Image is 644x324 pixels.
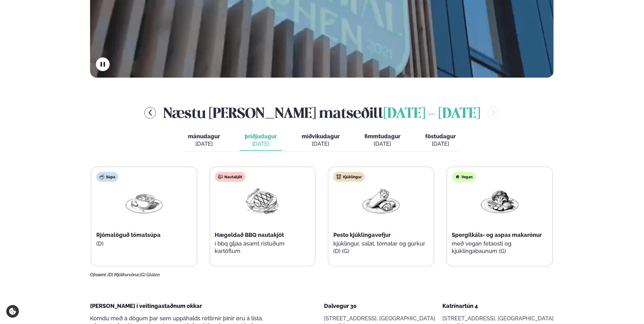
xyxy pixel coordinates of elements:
[333,172,365,182] div: Kjúklingur
[124,187,164,216] img: Soup.png
[99,175,104,180] img: soup.svg
[243,187,282,216] img: Beef-Meat.png
[452,232,542,238] span: Spergilkáls- og aspas makarónur
[215,172,246,182] div: Nautakjöt
[364,133,400,140] span: fimmtudagur
[443,303,554,310] div: Katrínartún 4
[425,140,456,148] div: [DATE]
[245,133,277,140] span: þriðjudagur
[452,172,476,182] div: Vegan
[324,315,436,322] p: [STREET_ADDRESS], [GEOGRAPHIC_DATA]
[107,273,140,277] span: (D) Mjólkurvörur,
[297,131,345,151] button: miðvikudagur [DATE]
[359,131,405,151] button: fimmtudagur [DATE]
[455,175,460,180] img: Vegan.svg
[215,240,311,255] p: í bbq gljáa ásamt ristuðum kartöflum
[90,273,107,277] span: Ofnæmi:
[333,240,429,255] p: kjúklingur, salat, tómatar og gúrkur (D) (G)
[215,232,284,238] span: Hægeldað BBQ nautakjöt
[383,107,480,121] span: [DATE] - [DATE]
[336,175,341,180] img: chicken.svg
[245,140,277,148] div: [DATE]
[90,303,202,309] span: [PERSON_NAME] í veitingastaðnum okkar
[443,315,554,322] p: [STREET_ADDRESS], [GEOGRAPHIC_DATA]
[144,107,156,119] button: menu-btn-left
[140,273,160,277] span: (G) Glúten
[364,140,400,148] div: [DATE]
[302,140,340,148] div: [DATE]
[480,187,520,216] img: Vegan.png
[240,131,282,151] button: þriðjudagur [DATE]
[183,131,225,151] button: mánudagur [DATE]
[425,133,456,140] span: föstudagur
[218,175,223,180] img: beef.svg
[488,107,499,119] button: menu-btn-right
[96,240,192,248] p: (D)
[163,103,480,123] h2: Næstu [PERSON_NAME] matseðill
[188,133,220,140] span: mánudagur
[452,240,548,255] p: með vegan fetaosti og kjúklingabaunum (G)
[96,172,118,182] div: Súpa
[333,232,391,238] span: Pesto kjúklingavefjur
[6,305,19,318] a: Cookie settings
[324,303,436,310] div: Dalvegur 30
[188,140,220,148] div: [DATE]
[302,133,340,140] span: miðvikudagur
[361,187,401,216] img: Wraps.png
[96,232,161,238] span: Rjómalöguð tómatsúpa
[420,131,461,151] button: föstudagur [DATE]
